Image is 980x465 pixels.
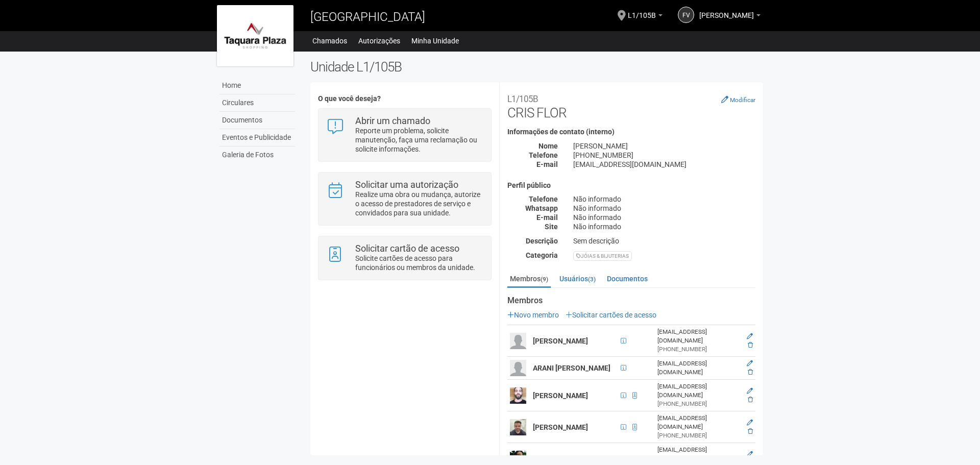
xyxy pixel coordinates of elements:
[326,116,483,154] a: Abrir um chamado Reporte um problema, solicite manutenção, faça uma reclamação ou solicite inform...
[566,160,763,169] div: [EMAIL_ADDRESS][DOMAIN_NAME]
[747,360,753,367] a: Editar membro
[219,77,295,94] a: Home
[318,95,491,103] h4: O que você deseja?
[310,59,763,75] h2: Unidade L1/105B
[355,243,459,254] strong: Solicitar cartão de acesso
[699,2,754,19] span: Fillipe Vidal Ferreira
[510,419,526,435] img: user.png
[657,328,737,345] div: [EMAIL_ADDRESS][DOMAIN_NAME]
[526,251,558,259] strong: Categoria
[312,34,347,48] a: Chamados
[628,13,663,21] a: L1/105B
[747,387,753,395] a: Editar membro
[747,419,753,426] a: Editar membro
[326,180,483,217] a: Solicitar uma autorização Realize uma obra ou mudança, autorize o acesso de prestadores de serviç...
[526,237,558,245] strong: Descrição
[657,414,737,431] div: [EMAIL_ADDRESS][DOMAIN_NAME]
[748,396,753,403] a: Excluir membro
[628,2,656,19] span: L1/105B
[566,141,763,151] div: [PERSON_NAME]
[566,194,763,204] div: Não informado
[747,451,753,458] a: Editar membro
[536,160,558,168] strong: E-mail
[510,387,526,404] img: user.png
[533,423,588,431] strong: [PERSON_NAME]
[747,333,753,340] a: Editar membro
[507,296,755,305] strong: Membros
[507,128,755,136] h4: Informações de contato (interno)
[566,311,656,319] a: Solicitar cartões de acesso
[657,345,737,354] div: [PHONE_NUMBER]
[219,94,295,112] a: Circulares
[566,236,763,246] div: Sem descrição
[533,364,610,372] strong: ARANI [PERSON_NAME]
[678,7,694,23] a: FV
[355,254,483,272] p: Solicite cartões de acesso para funcionários ou membros da unidade.
[566,222,763,231] div: Não informado
[507,311,559,319] a: Novo membro
[566,151,763,160] div: [PHONE_NUMBER]
[219,129,295,146] a: Eventos e Publicidade
[355,126,483,154] p: Reporte um problema, solicite manutenção, faça uma reclamação ou solicite informações.
[510,333,526,349] img: user.png
[730,96,755,104] small: Modificar
[557,271,598,286] a: Usuários(3)
[219,112,295,129] a: Documentos
[657,400,737,408] div: [PHONE_NUMBER]
[510,360,526,376] img: user.png
[355,115,430,126] strong: Abrir um chamado
[538,142,558,150] strong: Nome
[358,34,400,48] a: Autorizações
[588,276,596,283] small: (3)
[411,34,459,48] a: Minha Unidade
[699,13,761,21] a: [PERSON_NAME]
[217,5,293,66] img: logo.jpg
[529,151,558,159] strong: Telefone
[219,146,295,163] a: Galeria de Fotos
[545,223,558,231] strong: Site
[721,95,755,104] a: Modificar
[657,431,737,440] div: [PHONE_NUMBER]
[533,455,588,463] strong: [PERSON_NAME]
[566,204,763,213] div: Não informado
[310,10,425,24] span: [GEOGRAPHIC_DATA]
[541,276,548,283] small: (9)
[536,213,558,222] strong: E-mail
[748,369,753,376] a: Excluir membro
[604,271,650,286] a: Documentos
[507,182,755,189] h4: Perfil público
[566,213,763,222] div: Não informado
[657,359,737,377] div: [EMAIL_ADDRESS][DOMAIN_NAME]
[748,428,753,435] a: Excluir membro
[507,271,551,288] a: Membros(9)
[657,382,737,400] div: [EMAIL_ADDRESS][DOMAIN_NAME]
[525,204,558,212] strong: Whatsapp
[355,179,458,190] strong: Solicitar uma autorização
[507,90,755,120] h2: CRIS FLOR
[529,195,558,203] strong: Telefone
[573,251,632,261] div: JÓIAS & BIJUTERIAS
[748,341,753,349] a: Excluir membro
[355,190,483,217] p: Realize uma obra ou mudança, autorize o acesso de prestadores de serviço e convidados para sua un...
[533,391,588,400] strong: [PERSON_NAME]
[507,94,538,104] small: L1/105B
[657,446,737,463] div: [EMAIL_ADDRESS][DOMAIN_NAME]
[533,337,588,345] strong: [PERSON_NAME]
[326,244,483,272] a: Solicitar cartão de acesso Solicite cartões de acesso para funcionários ou membros da unidade.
